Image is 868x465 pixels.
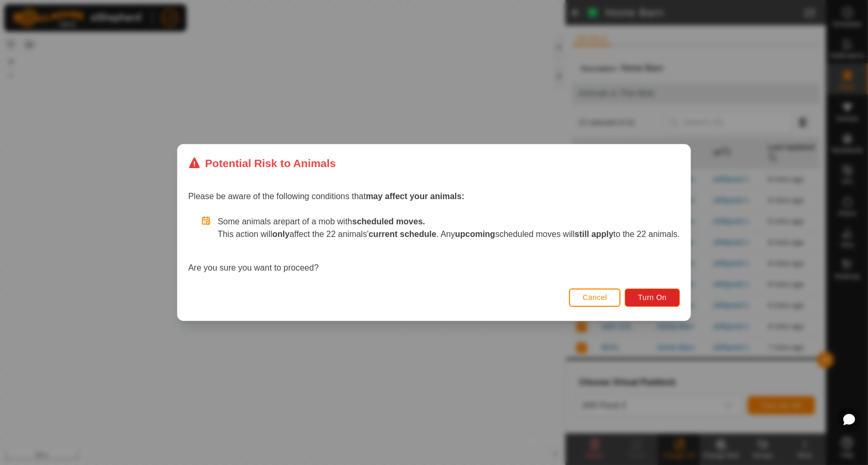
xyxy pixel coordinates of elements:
[352,217,425,226] strong: scheduled moves.
[575,230,614,239] strong: still apply
[285,217,425,226] span: part of a mob with
[218,215,680,228] p: Some animals are
[455,230,495,239] strong: upcoming
[188,192,464,201] span: Please be aware of the following conditions that
[369,230,437,239] strong: current schedule
[188,155,336,171] div: Potential Risk to Animals
[188,215,680,274] div: Are you sure you want to proceed?
[638,293,666,302] span: Turn On
[218,228,680,241] p: This action will affect the 22 animals' . Any scheduled moves will to the 22 animals.
[272,230,290,239] strong: only
[569,288,621,307] button: Cancel
[583,293,607,302] span: Cancel
[366,192,464,201] strong: may affect your animals:
[625,288,679,307] button: Turn On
